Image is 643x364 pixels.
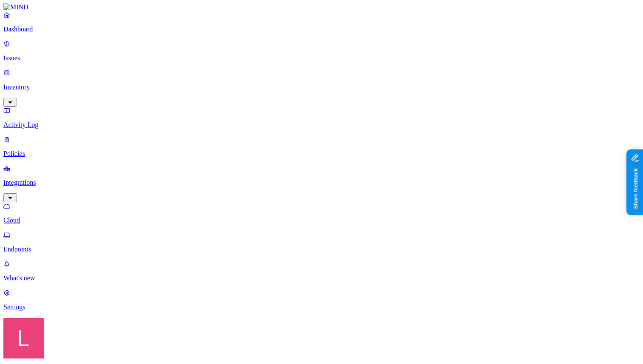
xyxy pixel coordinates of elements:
[3,289,640,311] a: Settings
[3,202,640,224] a: Cloud
[3,135,640,158] a: Policies
[3,121,640,129] p: Activity Log
[3,40,640,62] a: Issues
[3,11,640,33] a: Dashboard
[3,231,640,253] a: Endpoints
[3,318,44,358] img: Landen Brown
[3,83,640,91] p: Inventory
[3,274,640,282] p: What's new
[3,217,640,224] p: Cloud
[3,3,640,11] a: MIND
[3,164,640,201] a: Integrations
[3,245,640,253] p: Endpoints
[3,303,640,311] p: Settings
[3,69,640,105] a: Inventory
[3,25,640,33] p: Dashboard
[3,54,640,62] p: Issues
[3,107,640,129] a: Activity Log
[3,179,640,186] p: Integrations
[3,3,28,11] img: MIND
[3,260,640,282] a: What's new
[3,150,640,158] p: Policies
